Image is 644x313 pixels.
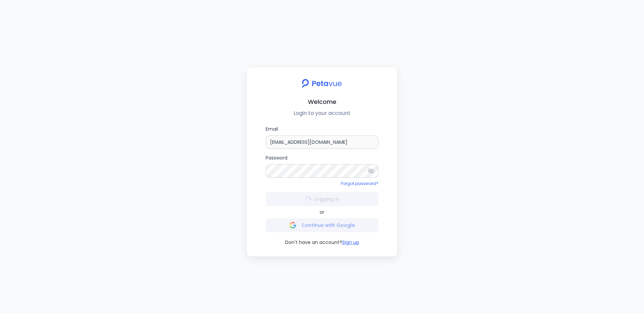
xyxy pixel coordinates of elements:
button: Sign up [342,239,359,246]
h2: Welcome [252,97,392,107]
input: Email [266,135,378,149]
a: Forgot password? [341,181,378,186]
span: or [320,209,324,215]
label: Email [266,125,378,149]
img: petavue logo [298,75,346,91]
input: Password [266,164,378,178]
label: Password [266,154,378,178]
span: Don't have an account? [285,239,342,246]
p: Login to your account [252,109,392,117]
